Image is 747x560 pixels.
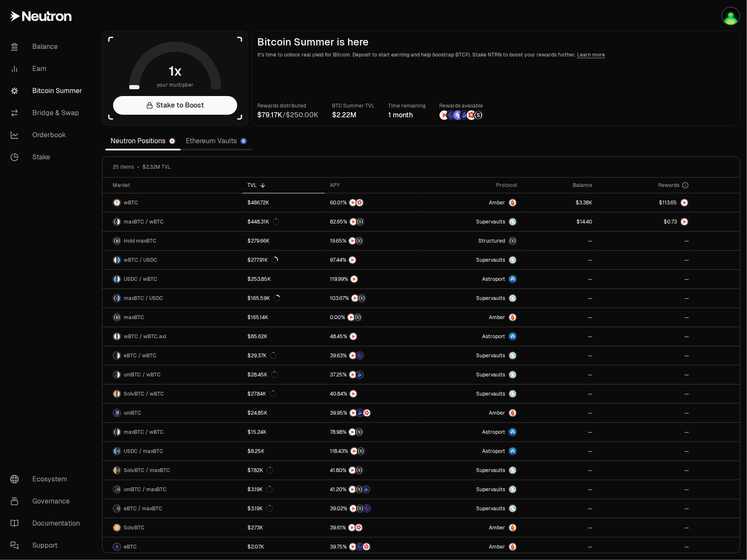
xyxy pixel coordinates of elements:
[348,314,355,321] img: NTRN
[181,133,252,150] a: Ethereum Vaults
[476,257,505,263] span: Supervaults
[330,198,419,207] button: NTRNMars Fragments
[114,199,120,206] img: wBTC Logo
[325,499,424,518] a: NTRNStructured PointsEtherFi Points
[509,467,516,474] img: Supervaults
[242,327,325,346] a: $85.62K
[522,308,597,327] a: --
[325,251,424,269] a: NTRN
[330,485,419,494] button: NTRNStructured PointsBedrock Diamonds
[476,467,505,474] span: Supervaults
[597,518,694,537] a: --
[3,80,92,102] a: Bitcoin Summer
[489,199,505,206] span: Amber
[349,467,356,474] img: NTRN
[352,295,358,302] img: NTRN
[102,270,242,288] a: USDC LogowBTC LogoUSDC / wBTC
[478,238,505,244] span: Structured
[114,467,116,474] img: SolvBTC Logo
[356,238,363,244] img: Structured Points
[349,257,356,263] img: NTRN
[242,480,325,499] a: $3.19K
[476,505,505,512] span: Supervaults
[247,371,278,378] div: $28.45K
[247,543,264,550] div: $2.07K
[102,251,242,269] a: wBTC LogoUSDC LogowBTC / USDC
[105,133,181,150] a: Neutron Positions
[142,164,171,170] span: $2.32M TVL
[509,543,516,550] img: Amber
[247,524,263,531] div: $2.73K
[242,346,325,365] a: $29.37K
[349,238,356,244] img: NTRN
[476,352,505,359] span: Supervaults
[453,110,463,120] img: Solv Points
[351,448,358,455] img: NTRN
[102,232,242,250] a: maxBTC LogoHold maxBTC
[476,371,505,378] span: Supervaults
[482,448,505,455] span: Astroport
[722,8,739,25] img: Jay Keplr
[460,110,469,120] img: Bedrock Diamonds
[355,314,361,321] img: Structured Points
[102,385,242,403] a: SolvBTC LogowBTC LogoSolvBTC / wBTC
[509,390,516,397] img: Supervaults
[597,537,694,556] a: --
[356,543,363,550] img: EtherFi Points
[349,543,356,550] img: NTRN
[3,102,92,124] a: Bridge & Swap
[424,289,522,308] a: SupervaultsSupervaults
[424,423,522,441] a: Astroport
[522,442,597,461] a: --
[522,232,597,250] a: --
[117,218,120,225] img: wBTC Logo
[522,251,597,269] a: --
[522,404,597,422] a: --
[117,505,120,512] img: maxBTC Logo
[117,486,120,493] img: maxBTC Logo
[356,486,363,493] img: Structured Points
[114,410,120,416] img: uniBTC Logo
[330,466,419,475] button: NTRNStructured Points
[509,524,516,531] img: Amber
[247,295,280,302] div: $165.59K
[114,218,116,225] img: maxBTC Logo
[522,289,597,308] a: --
[597,461,694,480] a: --
[482,276,505,283] span: Astroport
[102,499,242,518] a: eBTC LogomaxBTC LogoeBTC / maxBTC
[364,505,370,512] img: EtherFi Points
[325,480,424,499] a: NTRNStructured PointsBedrock Diamonds
[124,486,167,493] span: uniBTC / maxBTC
[509,486,516,493] img: Supervaults
[509,238,516,244] img: maxBTC
[424,461,522,480] a: SupervaultsSupervaults
[522,423,597,441] a: --
[114,257,116,263] img: wBTC Logo
[509,257,516,263] img: Supervaults
[364,410,370,416] img: Mars Fragments
[124,238,156,244] span: Hold maxBTC
[349,429,356,436] img: NTRN
[242,461,325,480] a: $7.82K
[349,371,356,378] img: NTRN
[124,371,161,378] span: uniBTC / wBTC
[474,110,483,120] img: Structured Points
[325,327,424,346] a: NTRN
[102,327,242,346] a: wBTC LogowBTC.axl LogowBTC / wBTC.axl
[242,365,325,384] a: $28.45K
[424,499,522,518] a: SupervaultsSupervaults
[3,58,92,80] a: Earn
[356,429,363,436] img: Structured Points
[325,365,424,384] a: NTRNBedrock Diamonds
[102,404,242,422] a: uniBTC LogouniBTC
[597,346,694,365] a: --
[522,499,597,518] a: --
[242,499,325,518] a: $3.19K
[350,505,357,512] img: NTRN
[424,327,522,346] a: Astroport
[349,486,356,493] img: NTRN
[597,385,694,403] a: --
[330,237,419,245] button: NTRNStructured Points
[522,365,597,384] a: --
